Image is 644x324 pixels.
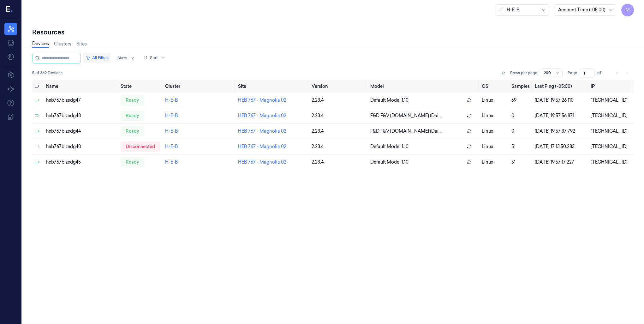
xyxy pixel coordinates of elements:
div: Resources [32,28,634,37]
p: linux [482,143,506,150]
span: 5 of 369 Devices [32,70,63,76]
th: IP [588,80,634,93]
div: [TECHNICAL_ID] [591,159,631,165]
span: F&D F&V [DOMAIN_NAME] (Dai ... [370,128,442,135]
p: linux [482,159,506,165]
div: ready [121,95,144,105]
div: 0 [511,112,530,119]
div: 2.23.4 [312,97,365,104]
span: Default Model 1.10 [370,97,408,104]
th: Samples [509,80,532,93]
span: Default Model 1.10 [370,159,408,165]
th: Last Ping (-05:00) [532,80,588,93]
div: heb767bizedg47 [46,97,116,104]
a: Clusters [54,41,71,47]
nav: pagination [612,69,631,77]
button: M [621,4,634,16]
div: ready [121,126,144,136]
div: [DATE] 19:57:26.110 [535,97,586,104]
th: Name [44,80,118,93]
button: All Filters [83,53,111,63]
div: 2.23.4 [312,143,365,150]
div: [DATE] 19:57:37.792 [535,128,586,135]
a: H-E-B [165,159,178,165]
div: [DATE] 19:57:17.227 [535,159,586,165]
div: heb767bizedg48 [46,112,116,119]
div: [TECHNICAL_ID] [591,97,631,104]
a: Devices [32,40,49,48]
p: Rows per page [510,70,537,76]
div: [DATE] 19:57:56.871 [535,112,586,119]
th: Site [236,80,309,93]
span: Default Model 1.10 [370,143,408,150]
span: Page [568,70,577,76]
div: 2.23.4 [312,159,365,165]
div: 69 [511,97,530,104]
a: HEB 767 - Magnolia 02 [238,113,286,118]
a: H-E-B [165,128,178,134]
a: HEB 767 - Magnolia 02 [238,97,286,103]
div: [TECHNICAL_ID] [591,143,631,150]
div: 2.23.4 [312,112,365,119]
span: F&D F&V [DOMAIN_NAME] (Dai ... [370,112,442,119]
div: ready [121,111,144,121]
p: linux [482,128,506,135]
th: Version [309,80,368,93]
th: Cluster [163,80,236,93]
span: of 1 [597,70,607,76]
a: Sites [76,41,87,47]
div: heb767bizedg40 [46,143,116,150]
a: HEB 767 - Magnolia 02 [238,144,286,149]
div: disconnected [121,141,160,152]
a: H-E-B [165,113,178,118]
div: 51 [511,159,530,165]
div: [TECHNICAL_ID] [591,112,631,119]
div: [TECHNICAL_ID] [591,128,631,135]
th: OS [479,80,509,93]
div: heb767bizedg44 [46,128,116,135]
div: 51 [511,143,530,150]
p: linux [482,97,506,104]
div: 0 [511,128,530,135]
div: heb767bizedg45 [46,159,116,165]
a: HEB 767 - Magnolia 02 [238,159,286,165]
th: State [118,80,163,93]
a: HEB 767 - Magnolia 02 [238,128,286,134]
a: H-E-B [165,97,178,103]
p: linux [482,112,506,119]
div: 2.23.4 [312,128,365,135]
a: H-E-B [165,144,178,149]
th: Model [368,80,479,93]
div: [DATE] 17:13:50.283 [535,143,586,150]
div: ready [121,157,144,167]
